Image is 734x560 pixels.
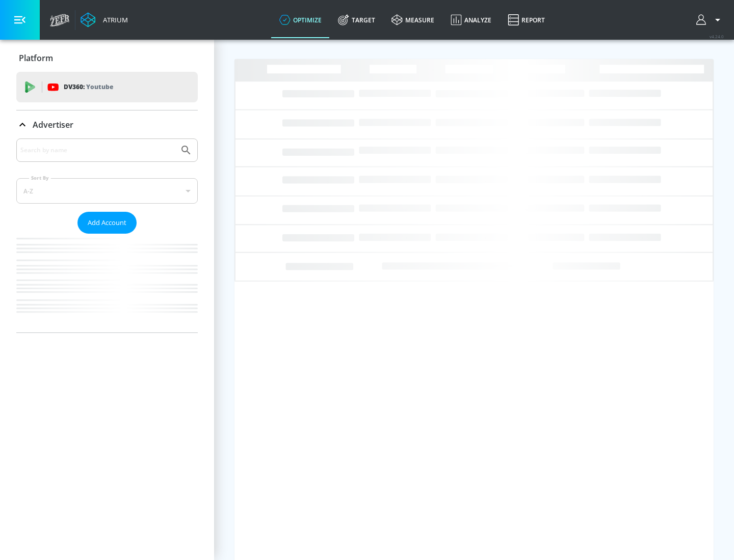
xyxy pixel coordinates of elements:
div: Atrium [99,15,128,24]
div: DV360: Youtube [16,72,198,102]
a: Atrium [81,12,128,27]
p: DV360: [64,81,113,93]
label: Sort By [29,175,51,181]
nav: list of Advertiser [16,234,198,332]
div: Advertiser [16,138,198,332]
span: v 4.24.0 [710,34,724,39]
a: Target [330,2,383,38]
a: optimize [271,2,330,38]
p: Youtube [86,81,113,92]
a: Report [500,2,553,38]
button: Add Account [77,212,137,234]
div: Platform [16,44,198,72]
input: Search by name [20,144,175,157]
div: Advertiser [16,110,198,139]
span: Add Account [88,217,126,229]
p: Platform [19,52,53,64]
p: Advertiser [33,119,73,130]
a: measure [383,2,442,38]
div: A-Z [16,178,198,204]
a: Analyze [442,2,500,38]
